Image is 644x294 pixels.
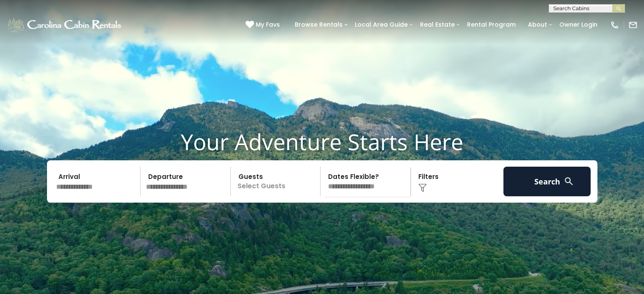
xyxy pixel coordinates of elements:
a: About [524,18,551,31]
a: Rental Program [463,18,520,31]
span: My Favs [256,20,280,29]
a: Real Estate [416,18,459,31]
img: White-1-1-2.png [6,16,124,33]
a: Owner Login [555,18,602,31]
img: search-regular-white.png [564,176,574,187]
h1: Your Adventure Starts Here [6,129,638,155]
p: Select Guests [233,167,321,196]
img: mail-regular-white.png [628,20,638,30]
a: My Favs [246,20,282,30]
button: Search [503,167,591,196]
a: Browse Rentals [290,18,347,31]
a: Local Area Guide [351,18,412,31]
img: phone-regular-white.png [610,20,619,30]
img: filter--v1.png [418,184,427,192]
